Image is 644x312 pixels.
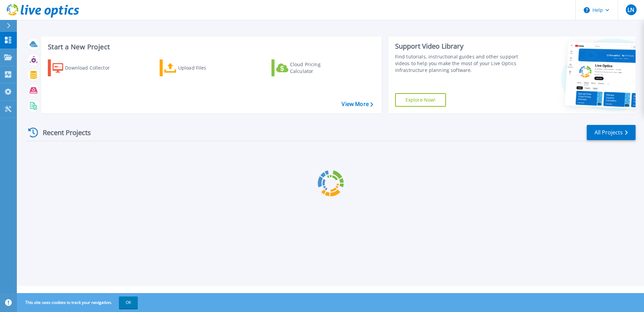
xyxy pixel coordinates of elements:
a: Explore Now! [395,93,446,107]
a: All Projects [587,125,636,140]
span: LN [627,7,634,12]
div: Download Collector [65,61,119,75]
span: This site uses cookies to track your navigation. [19,296,138,309]
div: Find tutorials, instructional guides and other support videos to help you make the most of your L... [395,53,521,74]
a: Cloud Pricing Calculator [271,59,347,76]
h3: Start a New Project [48,43,373,51]
a: View More [342,101,373,107]
button: OK [119,296,138,309]
a: Upload Files [160,59,235,76]
a: Download Collector [48,59,123,76]
div: Cloud Pricing Calculator [290,61,344,75]
div: Recent Projects [26,124,100,141]
div: Upload Files [178,61,232,75]
div: Support Video Library [395,42,521,51]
